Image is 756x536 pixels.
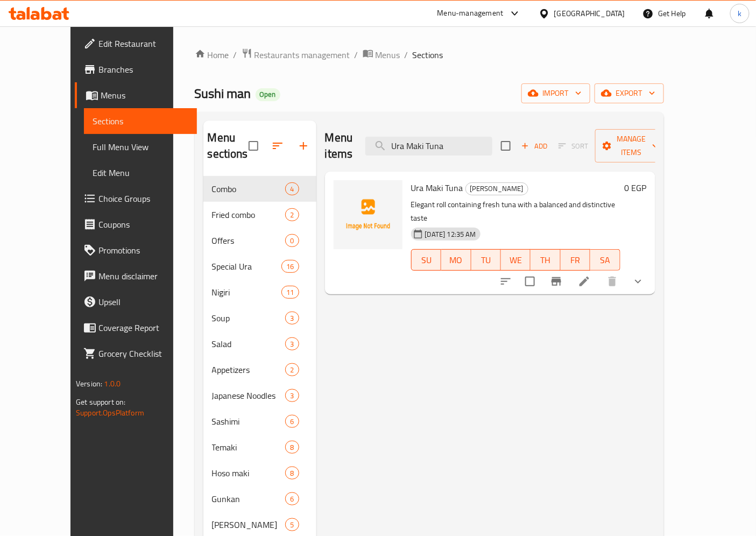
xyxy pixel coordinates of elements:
button: TU [471,249,501,271]
a: Edit Restaurant [75,31,197,57]
span: Appetizers [212,363,286,376]
a: Upsell [75,289,197,315]
button: TH [531,249,560,271]
span: Ura Maki Tuna [411,180,463,196]
span: Edit Menu [93,166,188,179]
span: Special Ura [212,260,282,273]
div: items [285,312,299,325]
h2: Menu sections [208,130,249,162]
h6: 0 EGP [625,180,647,195]
span: Menu disclaimer [98,270,188,283]
div: Sashimi6 [203,408,316,434]
div: items [285,337,299,350]
span: import [530,87,582,100]
span: TU [476,252,497,268]
span: Coupons [98,218,188,231]
span: 16 [282,262,298,272]
span: Gunkan [212,492,286,505]
div: Ura Maki [465,182,528,195]
span: Nigiri [212,286,282,299]
span: 3 [286,313,298,323]
span: export [603,87,655,100]
div: Soup [212,312,286,325]
span: 6 [286,417,298,427]
a: Choice Groups [75,186,197,211]
a: Edit menu item [578,275,591,288]
span: SU [416,252,437,268]
span: 11 [282,287,298,298]
img: Ura Maki Tuna [334,180,402,249]
a: Branches [75,57,197,82]
span: 8 [286,442,298,453]
button: SA [590,249,620,271]
span: Japanese Noodles [212,389,286,402]
div: Combo4 [203,176,316,202]
div: Ura Maki [212,518,286,531]
a: Home [195,48,229,61]
div: items [281,286,299,299]
a: Promotions [75,237,197,263]
span: Choice Groups [98,192,188,205]
div: Appetizers2 [203,357,316,383]
button: SU [411,249,441,271]
span: Upsell [98,295,188,308]
p: Elegant roll containing fresh tuna with a balanced and distinctive taste [411,198,620,225]
a: Sections [84,108,197,134]
span: Offers [212,234,286,247]
span: [PERSON_NAME] [466,182,528,195]
button: import [521,83,590,103]
span: Menus [101,89,188,102]
span: Select to update [519,270,541,293]
span: 8 [286,468,298,478]
div: Salad [212,337,286,350]
span: Sections [93,115,188,128]
button: FR [561,249,590,271]
div: Temaki8 [203,434,316,460]
h2: Menu items [325,130,353,162]
li: / [355,48,358,61]
span: Grocery Checklist [98,347,188,360]
div: [GEOGRAPHIC_DATA] [554,8,625,19]
li: / [405,48,408,61]
span: TH [535,252,556,268]
span: Sashimi [212,415,286,428]
span: Get support on: [76,395,125,409]
a: Coupons [75,211,197,237]
button: WE [501,249,531,271]
button: show more [625,269,651,294]
div: items [285,182,299,195]
span: 3 [286,391,298,401]
span: Add [520,140,549,152]
div: items [285,363,299,376]
span: [DATE] 12:35 AM [421,229,481,239]
div: Soup3 [203,305,316,331]
div: Nigiri11 [203,279,316,305]
a: Grocery Checklist [75,341,197,366]
span: 2 [286,210,298,220]
button: Branch-specific-item [543,269,569,294]
span: Manage items [604,132,659,159]
span: Menus [376,48,400,61]
button: Add section [291,133,316,159]
span: Version: [76,377,102,391]
span: Open [256,90,280,99]
div: items [285,389,299,402]
span: Combo [212,182,286,195]
span: FR [565,252,586,268]
a: Support.OpsPlatform [76,406,144,420]
a: Restaurants management [242,48,350,62]
span: 6 [286,494,298,504]
button: MO [441,249,471,271]
a: Menus [75,82,197,108]
div: items [281,260,299,273]
span: Select section first [552,138,595,154]
div: items [285,467,299,479]
span: [PERSON_NAME] [212,518,286,531]
span: Hoso maki [212,467,286,479]
div: Fried combo2 [203,202,316,228]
